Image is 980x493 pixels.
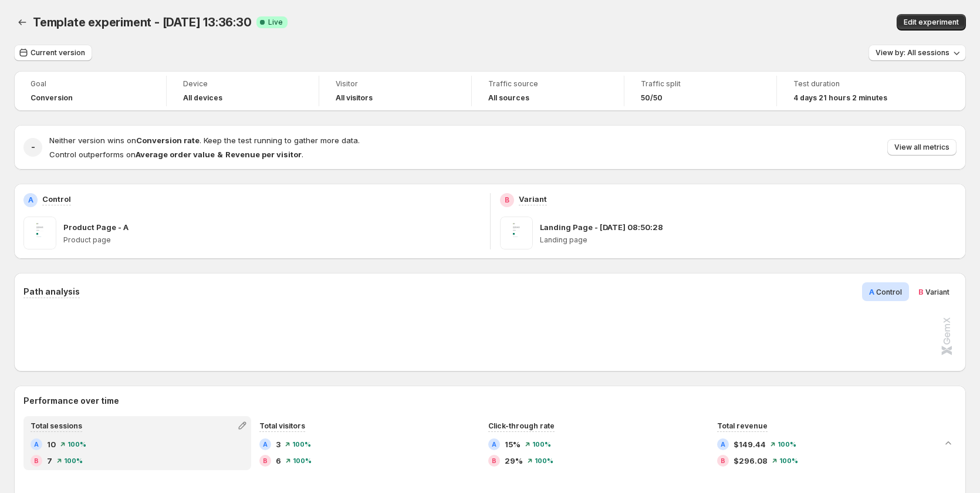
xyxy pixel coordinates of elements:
[488,421,555,430] span: Click-through rate
[225,150,302,159] strong: Revenue per visitor
[31,141,35,153] h2: -
[641,78,760,104] a: Traffic split50/50
[259,421,305,430] span: Total visitors
[940,435,957,451] button: Collapse chart
[505,455,523,467] span: 29%
[23,217,56,249] img: Product Page - A
[869,287,874,296] span: A
[897,14,966,31] button: Edit experiment
[779,457,798,464] span: 100%
[49,150,303,159] span: Control outperforms on .
[276,438,281,450] span: 3
[28,195,33,205] h2: A
[183,93,222,103] h4: All devices
[887,139,957,156] button: View all metrics
[67,441,86,448] span: 100%
[276,455,281,467] span: 6
[505,195,509,205] h2: B
[31,48,85,58] span: Current version
[49,136,360,145] span: Neither version wins on . Keep the test running to gather more data.
[268,18,283,27] span: Live
[904,18,959,27] span: Edit experiment
[540,221,663,233] p: Landing Page - [DATE] 08:50:28
[721,457,725,464] h2: B
[33,15,252,29] span: Template experiment - [DATE] 13:36:30
[876,48,949,58] span: View by: All sessions
[47,438,56,450] span: 10
[925,288,949,296] span: Variant
[217,150,223,159] strong: &
[734,438,766,450] span: $149.44
[183,79,302,89] span: Device
[23,395,957,407] h2: Performance over time
[31,78,150,104] a: GoalConversion
[532,441,551,448] span: 100%
[876,288,902,296] span: Control
[336,93,373,103] h4: All visitors
[793,93,887,103] span: 4 days 21 hours 2 minutes
[641,79,760,89] span: Traffic split
[34,441,39,448] h2: A
[778,441,796,448] span: 100%
[894,143,949,152] span: View all metrics
[488,79,607,89] span: Traffic source
[488,93,529,103] h4: All sources
[31,79,150,89] span: Goal
[793,78,913,104] a: Test duration4 days 21 hours 2 minutes
[136,136,200,145] strong: Conversion rate
[34,457,39,464] h2: B
[136,150,215,159] strong: Average order value
[721,441,725,448] h2: A
[336,78,455,104] a: VisitorAll visitors
[488,78,607,104] a: Traffic sourceAll sources
[492,441,496,448] h2: A
[31,421,82,430] span: Total sessions
[519,193,547,205] p: Variant
[292,441,311,448] span: 100%
[64,457,83,464] span: 100%
[535,457,553,464] span: 100%
[336,79,455,89] span: Visitor
[183,78,302,104] a: DeviceAll devices
[263,441,268,448] h2: A
[500,217,533,249] img: Landing Page - Aug 11, 08:50:28
[42,193,71,205] p: Control
[492,457,496,464] h2: B
[717,421,768,430] span: Total revenue
[918,287,924,296] span: B
[505,438,521,450] span: 15%
[23,286,80,298] h3: Path analysis
[63,221,129,233] p: Product Page - A
[869,45,966,61] button: View by: All sessions
[263,457,268,464] h2: B
[47,455,52,467] span: 7
[540,235,957,245] p: Landing page
[734,455,768,467] span: $296.08
[793,79,913,89] span: Test duration
[14,45,92,61] button: Current version
[641,93,663,103] span: 50/50
[63,235,481,245] p: Product page
[293,457,312,464] span: 100%
[14,14,31,31] button: Back
[31,93,73,103] span: Conversion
